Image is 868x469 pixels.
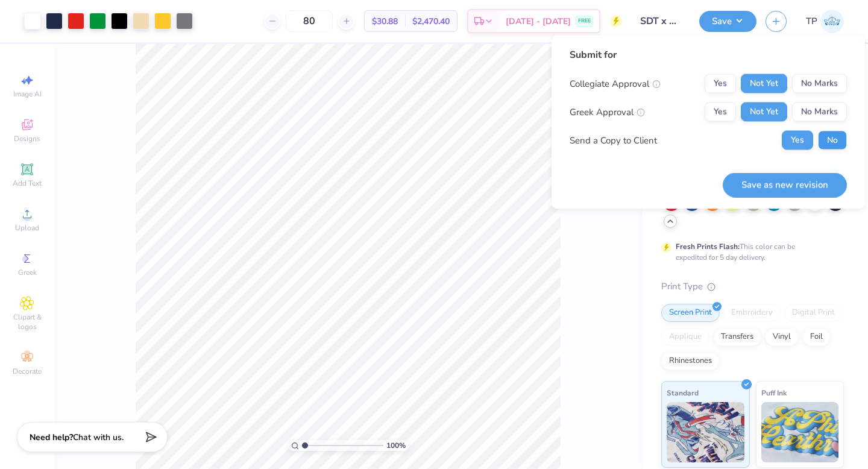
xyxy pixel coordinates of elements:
[661,304,720,322] div: Screen Print
[741,74,787,93] button: Not Yet
[792,74,847,93] button: No Marks
[570,133,657,147] div: Send a Copy to Client
[631,9,690,33] input: Untitled Design
[506,15,571,28] span: [DATE] - [DATE]
[761,386,787,399] span: Puff Ink
[570,48,847,62] div: Submit for
[14,134,40,143] span: Designs
[661,352,720,370] div: Rhinestones
[723,172,847,197] button: Save as new revision
[676,241,824,263] div: This color can be expedited for 5 day delivery.
[13,89,42,99] span: Image AI
[570,105,645,119] div: Greek Approval
[784,304,843,322] div: Digital Print
[782,131,813,150] button: Yes
[667,386,699,399] span: Standard
[30,432,73,443] strong: Need help?
[806,10,844,33] a: TP
[73,432,124,443] span: Chat with us.
[578,17,591,25] span: FREE
[705,102,736,122] button: Yes
[705,74,736,93] button: Yes
[412,15,450,28] span: $2,470.40
[661,328,709,346] div: Applique
[820,10,844,33] img: Tyler Plutchok
[386,440,406,451] span: 100 %
[15,223,39,233] span: Upload
[741,102,787,122] button: Not Yet
[802,328,831,346] div: Foil
[667,402,744,462] img: Standard
[761,402,839,462] img: Puff Ink
[6,312,48,332] span: Clipart & logos
[13,178,42,188] span: Add Text
[372,15,398,28] span: $30.88
[792,102,847,122] button: No Marks
[570,77,661,90] div: Collegiate Approval
[676,242,740,251] strong: Fresh Prints Flash:
[699,11,756,32] button: Save
[765,328,799,346] div: Vinyl
[286,10,333,32] input: – –
[661,280,844,294] div: Print Type
[713,328,761,346] div: Transfers
[806,14,817,28] span: TP
[18,268,37,277] span: Greek
[818,131,847,150] button: No
[13,367,42,376] span: Decorate
[723,304,781,322] div: Embroidery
